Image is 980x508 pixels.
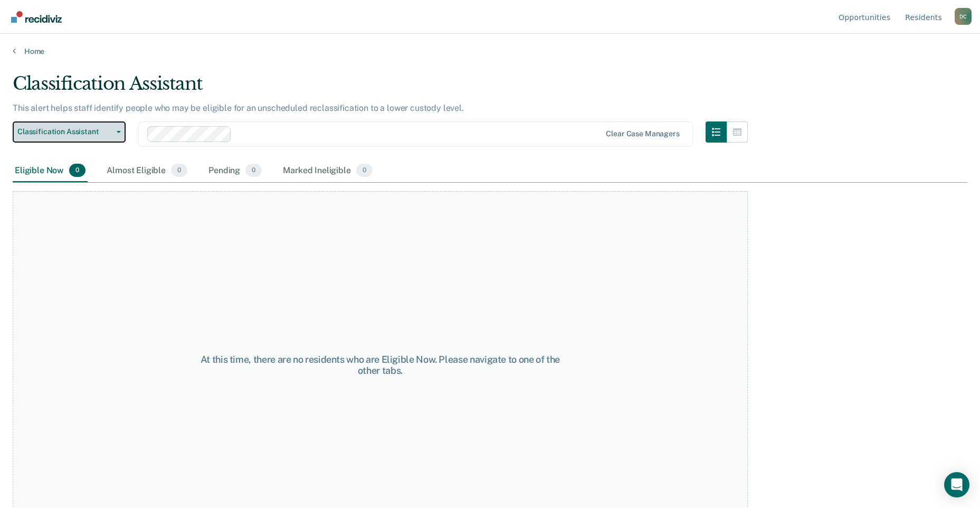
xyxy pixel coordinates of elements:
[11,11,62,23] img: Recidiviz
[281,159,375,183] div: Marked Ineligible0
[17,127,112,136] span: Classification Assistant
[944,472,969,497] div: Open Intercom Messenger
[13,73,748,103] div: Classification Assistant
[13,121,126,143] button: Classification Assistant
[69,164,85,177] span: 0
[13,103,464,113] p: This alert helps staff identify people who may be eligible for an unscheduled reclassification to...
[171,164,187,177] span: 0
[245,164,262,177] span: 0
[206,159,264,183] div: Pending0
[955,8,972,25] button: Profile dropdown button
[104,159,189,183] div: Almost Eligible0
[356,164,373,177] span: 0
[13,46,967,56] a: Home
[13,159,88,183] div: Eligible Now0
[606,129,679,138] div: Clear case managers
[955,8,972,25] div: D C
[197,354,564,377] div: At this time, there are no residents who are Eligible Now. Please navigate to one of the other tabs.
